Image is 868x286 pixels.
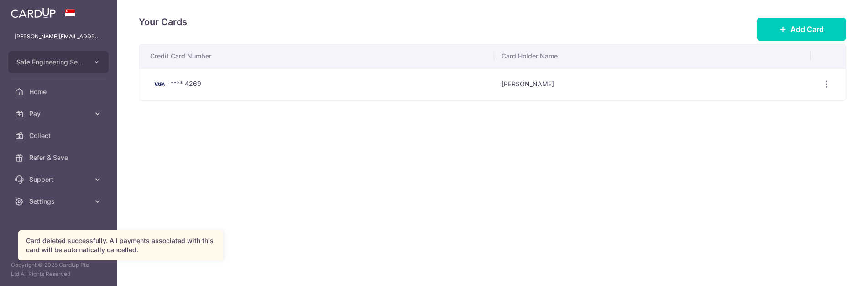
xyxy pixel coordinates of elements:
[29,131,89,140] span: Collect
[26,236,215,254] div: Card deleted successfully. All payments associated with this card will be automatically cancelled.
[29,175,89,184] span: Support
[29,87,89,96] span: Home
[494,44,810,68] th: Card Holder Name
[494,68,810,100] td: [PERSON_NAME]
[139,44,494,68] th: Credit Card Number
[15,32,102,41] p: [PERSON_NAME][EMAIL_ADDRESS][DOMAIN_NAME]
[757,18,846,41] button: Add Card
[16,58,84,67] span: Safe Engineering Services Pte Ltd
[11,7,56,18] img: CardUp
[29,197,89,206] span: Settings
[29,153,89,162] span: Refer & Save
[139,15,187,29] h4: Your Cards
[790,24,824,35] span: Add Card
[29,109,89,118] span: Pay
[150,79,168,90] img: Bank Card
[8,51,109,73] button: Safe Engineering Services Pte Ltd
